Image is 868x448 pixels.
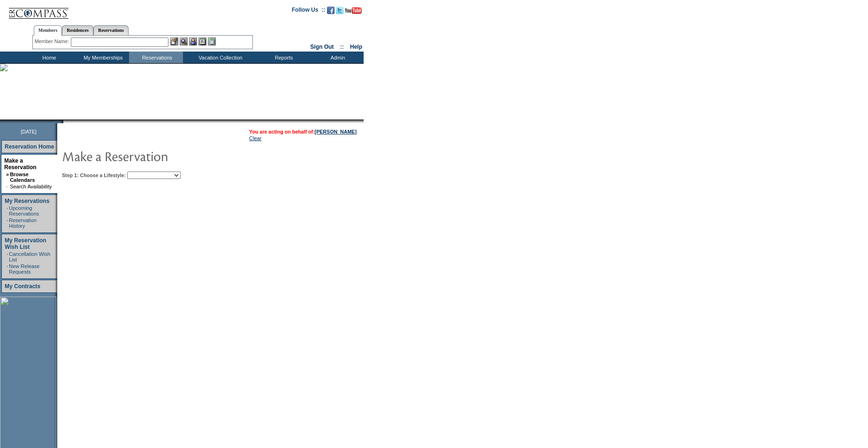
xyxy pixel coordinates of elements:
a: Become our fan on Facebook [327,9,335,15]
span: You are acting on behalf of: [249,129,357,134]
img: blank.gif [63,119,64,123]
a: Help [350,44,362,50]
b: » [6,172,9,177]
img: b_edit.gif [170,37,178,45]
a: Upcoming Reservations [9,205,39,217]
a: Members [34,25,62,36]
img: Impersonate [189,37,197,45]
a: Clear [249,135,261,141]
a: My Reservations [5,198,49,204]
a: Make a Reservation [4,157,37,171]
td: Reservations [129,52,183,63]
td: Admin [310,52,364,63]
td: · [7,251,8,262]
td: · [7,217,8,229]
b: Step 1: Choose a Lifestyle: [62,172,126,178]
span: [DATE] [21,129,37,134]
a: Search Availability [10,184,52,189]
td: · [6,184,9,189]
a: New Release Requests [9,263,39,275]
img: View [180,37,188,45]
img: pgTtlMakeReservation.gif [62,147,250,165]
img: promoShadowLeftCorner.gif [60,119,63,123]
span: :: [340,44,344,50]
td: Reports [256,52,310,63]
a: Residences [62,25,93,35]
a: Subscribe to our YouTube Channel [345,9,362,15]
a: Sign Out [310,44,334,50]
td: · [7,205,8,217]
a: Reservations [93,25,129,35]
td: My Memberships [75,52,129,63]
img: Reservations [198,37,206,45]
img: b_calculator.gif [208,37,216,45]
a: [PERSON_NAME] [315,129,357,134]
img: Become our fan on Facebook [327,7,335,14]
a: Reservation Home [5,143,54,150]
td: Follow Us :: [292,6,325,17]
a: Browse Calendars [10,172,35,183]
a: My Reservation Wish List [5,237,46,250]
img: Follow us on Twitter [336,7,343,14]
a: My Contracts [5,283,40,290]
div: Member Name: [35,37,71,45]
td: Vacation Collection [183,52,256,63]
td: Home [21,52,75,63]
a: Reservation History [9,217,37,229]
a: Cancellation Wish List [9,251,50,262]
img: Subscribe to our YouTube Channel [345,7,362,14]
a: Follow us on Twitter [336,9,343,15]
td: · [7,263,8,275]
